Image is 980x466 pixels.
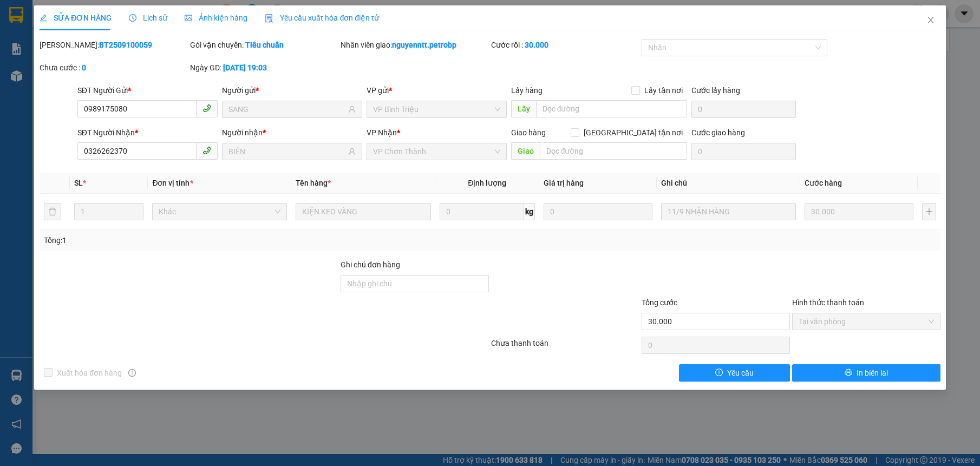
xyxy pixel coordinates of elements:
span: Ảnh kiện hàng [185,14,247,22]
label: Cước lấy hàng [691,86,740,95]
span: clock-circle [129,14,136,22]
label: Cước giao hàng [691,128,745,137]
div: Chưa cước : [40,62,188,74]
span: Giá trị hàng [544,179,584,187]
span: Lấy [511,100,536,117]
span: Tổng cước [642,298,677,307]
input: Cước lấy hàng [691,101,795,118]
input: VD: Bàn, Ghế [296,203,430,220]
input: 0 [805,203,913,220]
button: Close [916,5,946,36]
span: SL [74,179,83,187]
span: Giao hàng [511,128,546,137]
input: Tên người gửi [228,103,346,115]
b: 30.000 [525,41,548,49]
span: Khác [159,204,280,220]
div: [PERSON_NAME]: [40,39,188,51]
div: SĐT Người Nhận [77,127,218,139]
span: printer [845,369,852,377]
div: Nhân viên giao: [341,39,489,51]
label: Hình thức thanh toán [792,298,864,307]
span: In biên lai [857,367,888,379]
span: close [926,16,935,24]
span: picture [185,14,192,22]
input: Cước giao hàng [691,143,795,160]
span: Cước hàng [805,179,842,187]
span: Yêu cầu [727,367,754,379]
span: edit [40,14,47,22]
div: Gói vận chuyển: [190,39,338,51]
span: [GEOGRAPHIC_DATA] tận nơi [579,127,687,139]
input: Ghi chú đơn hàng [341,275,489,292]
span: Tên hàng [296,179,331,187]
span: Lấy hàng [511,86,543,95]
span: Yêu cầu xuất hóa đơn điện tử [265,14,379,22]
label: Ghi chú đơn hàng [341,260,400,269]
span: user [348,106,356,113]
b: nguyenntt.petrobp [392,41,456,49]
span: Tại văn phòng [799,313,934,330]
b: Tiêu chuẩn [245,41,284,49]
button: plus [922,203,936,220]
b: BT2509100059 [99,41,152,49]
div: Ngày GD: [190,62,338,74]
span: phone [202,146,211,155]
span: info-circle [128,369,136,377]
span: SỬA ĐƠN HÀNG [40,14,112,22]
input: Tên người nhận [228,146,346,157]
b: 0 [82,63,86,72]
span: phone [202,104,211,113]
span: exclamation-circle [715,369,723,377]
button: exclamation-circleYêu cầu [679,364,789,382]
div: Người gửi [222,84,362,96]
b: [DATE] 19:03 [223,63,267,72]
input: Dọc đường [536,100,688,117]
div: Người nhận [222,127,362,139]
span: VP Chơn Thành [373,143,500,160]
th: Ghi chú [657,173,800,194]
div: Cước rồi : [491,39,639,51]
input: Dọc đường [540,142,688,160]
span: Đơn vị tính [152,179,193,187]
span: Lịch sử [129,14,167,22]
span: kg [524,203,535,220]
div: VP gửi [367,84,507,96]
span: Định lượng [468,179,506,187]
button: printerIn biên lai [792,364,940,382]
span: user [348,148,356,155]
span: Xuất hóa đơn hàng [53,367,126,379]
span: Giao [511,142,540,160]
input: Ghi Chú [661,203,796,220]
div: Tổng: 1 [44,234,378,246]
input: 0 [544,203,652,220]
button: delete [44,203,61,220]
span: VP Bình Triệu [373,101,500,117]
div: SĐT Người Gửi [77,84,218,96]
span: VP Nhận [367,128,397,137]
img: icon [265,14,273,23]
span: Lấy tận nơi [640,84,687,96]
div: Chưa thanh toán [490,337,641,356]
